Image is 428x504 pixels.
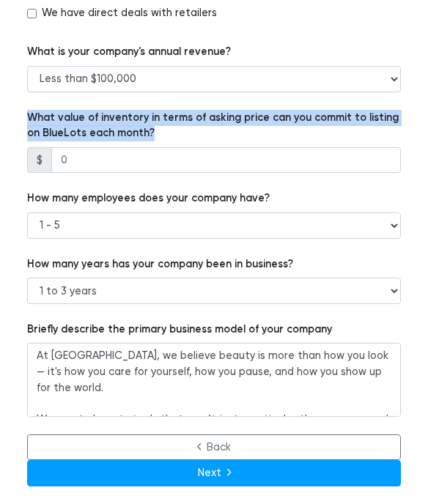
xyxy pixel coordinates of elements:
[27,322,332,338] label: Briefly describe the primary business model of your company
[27,147,52,174] span: $
[51,147,401,174] input: 0
[27,110,401,141] label: What value of inventory in terms of asking price can you commit to listing on BlueLots each month?
[27,256,293,273] label: How many years has your company been in business?
[27,460,401,486] button: Next
[27,9,37,18] input: We have direct deals with retailers
[27,44,231,60] label: What is your company's annual revenue?
[27,190,270,207] label: How many employees does your company have?
[27,434,401,461] a: Back
[42,5,217,21] label: We have direct deals with retailers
